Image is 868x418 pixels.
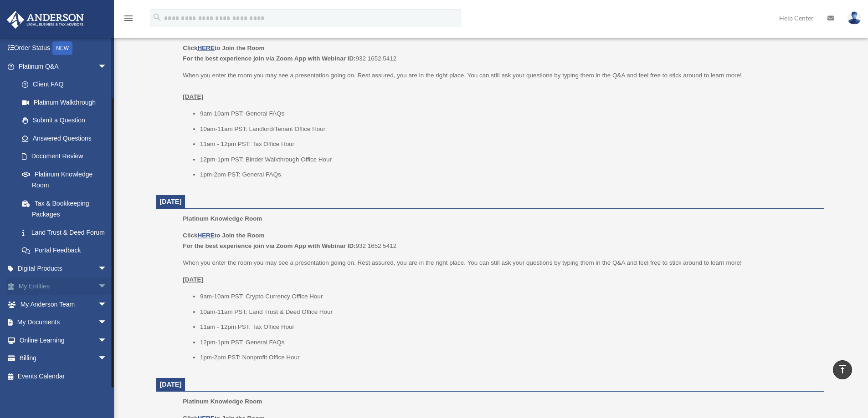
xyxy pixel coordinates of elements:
[13,242,121,260] a: Portal Feedback
[13,223,121,242] a: Land Trust & Deed Forum
[6,277,121,296] a: My Entitiesarrow_drop_down
[200,108,817,119] li: 9am-10am PST: General FAQs
[200,169,817,180] li: 1pm-2pm PST: General FAQs
[200,124,817,135] li: 10am-11am PST: Landlord/Tenant Office Hour
[160,198,182,205] span: [DATE]
[98,277,116,296] span: arrow_drop_down
[6,39,121,58] a: Order StatusNEW
[13,147,121,166] a: Document Review
[6,331,121,349] a: Online Learningarrow_drop_down
[183,45,264,51] b: Click to Join the Room
[200,291,817,302] li: 9am-10am PST: Crypto Currency Office Hour
[6,313,121,332] a: My Documentsarrow_drop_down
[6,367,121,385] a: Events Calendar
[847,11,861,25] img: User Pic
[4,11,87,29] img: Anderson Advisors Platinum Portal
[13,129,121,147] a: Answered Questions
[183,398,262,405] span: Platinum Knowledge Room
[183,232,264,239] b: Click to Join the Room
[183,276,203,283] u: [DATE]
[6,295,121,313] a: My Anderson Teamarrow_drop_down
[183,257,817,268] p: When you enter the room you may see a presentation going on. Rest assured, you are in the right p...
[98,295,116,314] span: arrow_drop_down
[123,16,134,24] a: menu
[200,139,817,150] li: 11am - 12pm PST: Tax Office Hour
[6,259,121,277] a: Digital Productsarrow_drop_down
[160,381,182,388] span: [DATE]
[183,70,817,102] p: When you enter the room you may see a presentation going on. Rest assured, you are in the right p...
[833,360,852,379] a: vertical_align_top
[98,313,116,332] span: arrow_drop_down
[98,349,116,368] span: arrow_drop_down
[183,215,262,222] span: Platinum Knowledge Room
[13,165,116,194] a: Platinum Knowledge Room
[13,93,121,111] a: Platinum Walkthrough
[183,43,817,64] p: 932 1652 5412
[837,364,848,375] i: vertical_align_top
[197,45,214,51] a: HERE
[13,76,121,94] a: Client FAQ
[200,352,817,363] li: 1pm-2pm PST: Nonprofit Office Hour
[197,232,214,239] a: HERE
[123,13,134,24] i: menu
[183,93,203,100] u: [DATE]
[183,55,355,62] b: For the best experience join via Zoom App with Webinar ID:
[200,307,817,317] li: 10am-11am PST: Land Trust & Deed Office Hour
[183,230,817,252] p: 932 1652 5412
[52,41,72,55] div: NEW
[183,242,355,249] b: For the best experience join via Zoom App with Webinar ID:
[200,337,817,348] li: 12pm-1pm PST: General FAQs
[200,322,817,332] li: 11am - 12pm PST: Tax Office Hour
[98,259,116,278] span: arrow_drop_down
[13,111,121,130] a: Submit a Question
[13,194,121,223] a: Tax & Bookkeeping Packages
[200,154,817,165] li: 12pm-1pm PST: Binder Walkthrough Office Hour
[6,57,121,76] a: Platinum Q&Aarrow_drop_down
[98,331,116,350] span: arrow_drop_down
[98,57,116,76] span: arrow_drop_down
[152,12,162,22] i: search
[6,349,121,368] a: Billingarrow_drop_down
